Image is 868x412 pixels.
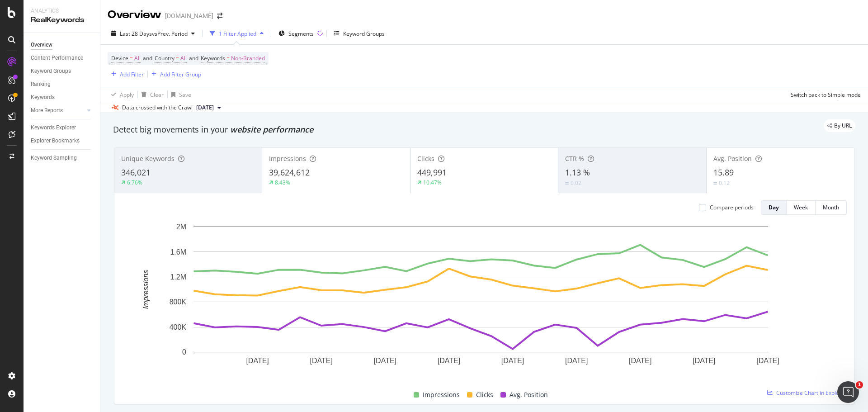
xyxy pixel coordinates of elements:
[217,13,222,19] div: arrow-right-arrow-left
[122,104,193,112] div: Data crossed with the Crawl
[269,154,306,163] span: Impressions
[31,15,93,25] div: RealKeywords
[130,54,133,62] span: =
[837,381,859,403] iframe: Intercom live chat
[769,204,779,211] div: Day
[31,136,94,146] a: Explorer Bookmarks
[152,30,188,38] span: vs Prev. Period
[168,87,191,102] button: Save
[31,153,77,163] div: Keyword Sampling
[565,357,588,365] text: [DATE]
[170,273,186,281] text: 1.2M
[275,179,290,186] div: 8.43%
[31,123,94,133] a: Keywords Explorer
[423,389,460,400] span: Impressions
[150,91,164,99] div: Clear
[179,91,191,99] div: Save
[31,53,94,63] a: Content Performance
[823,204,839,211] div: Month
[767,389,847,397] a: Customize Chart in Explorer
[206,26,267,41] button: 1 Filter Applied
[31,136,80,146] div: Explorer Bookmarks
[629,357,651,365] text: [DATE]
[31,66,94,76] a: Keyword Groups
[776,389,847,397] span: Customize Chart in Explorer
[787,200,816,215] button: Week
[834,123,852,128] span: By URL
[180,52,187,65] span: All
[756,357,779,365] text: [DATE]
[816,200,847,215] button: Month
[713,167,734,178] span: 15.89
[761,200,787,215] button: Day
[571,179,581,187] div: 0.02
[417,167,447,178] span: 449,991
[120,30,152,38] span: Last 28 Days
[31,66,71,76] div: Keyword Groups
[693,357,715,365] text: [DATE]
[189,54,198,62] span: and
[143,54,152,62] span: and
[201,54,225,62] span: Keywords
[31,123,76,133] div: Keywords Explorer
[343,30,385,38] div: Keyword Groups
[108,69,144,80] button: Add Filter
[31,80,94,89] a: Ranking
[719,179,730,187] div: 0.12
[108,26,198,41] button: Last 28 DaysvsPrev. Period
[710,204,754,211] div: Compare periods
[176,223,186,231] text: 2M
[31,93,94,102] a: Keywords
[288,30,314,38] span: Segments
[182,348,186,356] text: 0
[196,104,214,112] span: 2025 Sep. 3rd
[791,91,861,99] div: Switch back to Simple mode
[787,87,861,102] button: Switch back to Simple mode
[170,323,187,331] text: 400K
[31,80,51,89] div: Ranking
[170,298,187,306] text: 800K
[111,54,128,62] span: Device
[148,69,201,80] button: Add Filter Group
[31,40,94,50] a: Overview
[438,357,460,365] text: [DATE]
[134,52,141,65] span: All
[108,87,134,102] button: Apply
[476,389,493,400] span: Clicks
[31,53,83,63] div: Content Performance
[713,182,717,185] img: Equal
[856,381,863,388] span: 1
[127,179,142,186] div: 6.76%
[501,357,524,365] text: [DATE]
[122,222,840,379] svg: A chart.
[226,54,230,62] span: =
[121,167,151,178] span: 346,021
[31,106,85,115] a: More Reports
[31,153,94,163] a: Keyword Sampling
[330,26,388,41] button: Keyword Groups
[138,87,164,102] button: Clear
[142,270,150,309] text: Impressions
[824,119,855,132] div: legacy label
[165,11,213,20] div: [DOMAIN_NAME]
[219,30,256,38] div: 1 Filter Applied
[417,154,434,163] span: Clicks
[374,357,396,365] text: [DATE]
[246,357,269,365] text: [DATE]
[565,167,590,178] span: 1.13 %
[170,248,186,256] text: 1.6M
[31,40,52,50] div: Overview
[108,7,161,23] div: Overview
[31,106,63,115] div: More Reports
[193,102,225,113] button: [DATE]
[565,182,569,185] img: Equal
[713,154,752,163] span: Avg. Position
[121,154,175,163] span: Unique Keywords
[275,26,317,41] button: Segments
[423,179,442,186] div: 10.47%
[231,52,265,65] span: Non-Branded
[120,91,134,99] div: Apply
[160,71,201,78] div: Add Filter Group
[155,54,175,62] span: Country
